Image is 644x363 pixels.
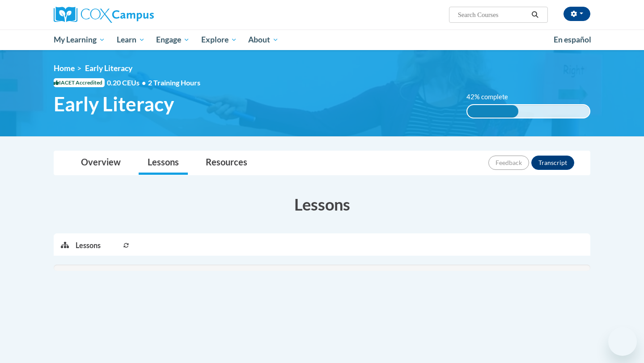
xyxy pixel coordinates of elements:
[111,30,151,50] a: Learn
[54,7,224,23] a: Cox Campus
[148,78,200,87] span: 2 Training Hours
[139,151,188,175] a: Lessons
[48,30,111,50] a: My Learning
[466,92,518,102] label: 42% complete
[150,30,195,50] a: Engage
[531,156,574,170] button: Transcript
[195,30,243,50] a: Explore
[85,63,132,73] span: Early Literacy
[554,35,591,44] span: En español
[608,327,637,356] iframe: Button to launch messaging window
[117,34,145,45] span: Learn
[142,78,146,87] span: •
[54,34,105,45] span: My Learning
[529,9,542,20] button: Search
[40,30,604,50] div: Main menu
[531,12,539,18] i: 
[457,9,529,20] input: Search Courses
[54,92,174,116] span: Early Literacy
[201,34,237,45] span: Explore
[156,34,190,45] span: Engage
[72,151,130,175] a: Overview
[54,63,75,73] a: Home
[548,30,597,49] a: En español
[488,156,529,170] button: Feedback
[107,78,148,88] span: 0.20 CEUs
[197,151,256,175] a: Resources
[54,78,105,87] span: IACET Accredited
[248,34,279,45] span: About
[76,241,101,250] p: Lessons
[243,30,285,50] a: About
[54,7,154,23] img: Cox Campus
[467,105,519,118] div: 42% complete
[563,7,590,21] button: Account Settings
[54,193,590,215] h3: Lessons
